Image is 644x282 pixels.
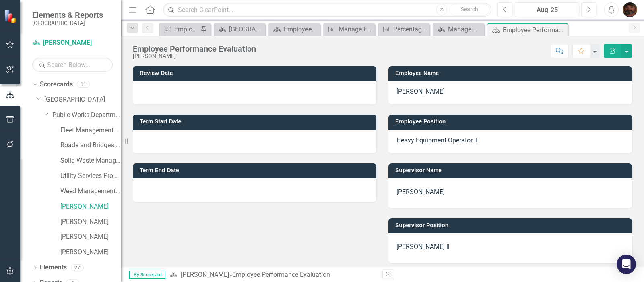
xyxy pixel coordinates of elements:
[503,25,566,35] div: Employee Performance Evaluation
[133,44,256,53] div: Employee Performance Evaluation
[325,24,373,34] a: Manage Elements
[60,248,121,257] a: [PERSON_NAME]
[395,119,628,125] h3: Employee Position
[396,87,624,96] p: [PERSON_NAME]
[60,126,121,135] a: Fleet Management Program
[449,4,489,15] button: Search
[140,119,372,125] h3: Term Start Date
[270,24,318,34] a: Employee Evaluation Navigation
[133,53,256,59] div: [PERSON_NAME]
[32,20,103,26] small: [GEOGRAPHIC_DATA]
[163,3,491,17] input: Search ClearPoint...
[515,2,579,17] button: Aug-25
[77,81,90,88] div: 11
[44,95,121,104] a: [GEOGRAPHIC_DATA]
[60,156,121,165] a: Solid Waste Management Program
[284,24,318,34] div: Employee Evaluation Navigation
[518,5,576,15] div: Aug-25
[140,167,372,173] h3: Term End Date
[32,38,113,48] a: [PERSON_NAME]
[129,271,165,279] span: By Scorecard
[60,187,121,196] a: Weed Management Program
[339,24,373,34] div: Manage Elements
[395,222,628,228] h3: Supervisor Position
[40,80,73,89] a: Scorecards
[60,232,121,242] a: [PERSON_NAME]
[174,24,198,34] div: Employee Competencies to Update
[71,264,84,271] div: 27
[395,70,628,76] h3: Employee Name
[181,271,229,278] a: [PERSON_NAME]
[435,24,482,34] a: Manage Reports
[396,241,624,253] p: [PERSON_NAME] ll
[216,24,263,34] a: [GEOGRAPHIC_DATA]
[393,24,427,34] div: Percentage of County gravel/native surface road miles are maintained annually.
[232,271,330,278] div: Employee Performance Evaluation
[617,255,636,274] div: Open Intercom Messenger
[60,141,121,150] a: Roads and Bridges Program
[60,202,121,211] a: [PERSON_NAME]
[60,171,121,181] a: Utility Services Program
[396,136,624,145] p: Heavy Equipment Operator II
[461,6,478,13] span: Search
[229,24,263,34] div: [GEOGRAPHIC_DATA]
[60,217,121,227] a: [PERSON_NAME]
[140,70,372,76] h3: Review Date
[623,2,637,17] img: Rodrick Black
[169,270,376,280] div: »
[448,24,482,34] div: Manage Reports
[380,24,427,34] a: Percentage of County gravel/native surface road miles are maintained annually.
[32,10,103,20] span: Elements & Reports
[40,263,67,272] a: Elements
[161,24,198,34] a: Employee Competencies to Update
[396,186,624,198] p: [PERSON_NAME]
[32,58,113,72] input: Search Below...
[4,9,18,23] img: ClearPoint Strategy
[52,111,121,120] a: Public Works Department
[395,167,628,173] h3: Supervisor Name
